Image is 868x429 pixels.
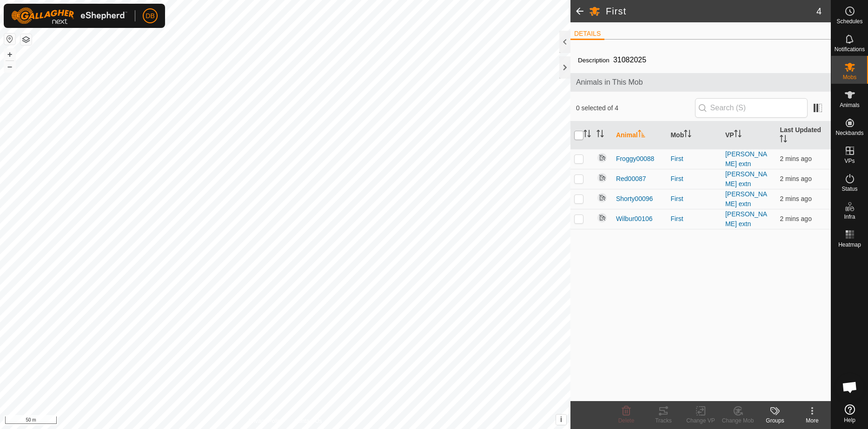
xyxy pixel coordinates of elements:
[667,121,722,149] th: Mob
[610,52,650,67] span: 31082025
[780,175,811,182] span: 10 Oct 2025, 1:44 pm
[596,172,608,183] img: returning off
[780,215,811,222] span: 10 Oct 2025, 1:44 pm
[844,417,855,423] span: Help
[831,401,868,427] a: Help
[670,214,718,224] div: First
[618,417,635,424] span: Delete
[606,6,816,17] h2: First
[616,174,646,184] span: Red00087
[734,131,742,139] p-sorticon: Activate to sort
[576,103,695,113] span: 0 selected of 4
[596,212,608,223] img: returning off
[578,57,610,64] label: Description
[719,416,756,425] div: Change Mob
[725,190,767,208] a: [PERSON_NAME] extn
[248,417,283,425] a: Privacy Policy
[11,7,127,24] img: Gallagher Logo
[844,214,855,220] span: Infra
[576,77,825,88] span: Animals in This Mob
[638,131,645,139] p-sorticon: Activate to sort
[670,174,718,184] div: First
[682,416,719,425] div: Change VP
[835,47,865,52] span: Notifications
[612,121,667,149] th: Animal
[4,49,15,60] button: +
[146,11,154,21] span: DB
[836,373,864,401] div: Open chat
[645,416,682,425] div: Tracks
[776,121,831,149] th: Last Updated
[616,194,653,204] span: Shorty00096
[725,170,767,188] a: [PERSON_NAME] extn
[560,416,562,423] span: i
[4,34,15,45] button: Reset Map
[684,131,691,139] p-sorticon: Activate to sort
[780,155,811,162] span: 10 Oct 2025, 1:44 pm
[616,214,653,224] span: Wilbur00106
[841,186,857,192] span: Status
[756,416,794,425] div: Groups
[844,158,855,164] span: VPs
[596,152,608,163] img: returning off
[670,154,718,164] div: First
[780,136,787,144] p-sorticon: Activate to sort
[836,19,862,24] span: Schedules
[616,154,655,164] span: Froggy00088
[695,98,808,118] input: Search (S)
[780,195,811,202] span: 10 Oct 2025, 1:44 pm
[722,121,776,149] th: VP
[596,131,604,139] p-sorticon: Activate to sort
[843,74,856,80] span: Mobs
[583,131,591,139] p-sorticon: Activate to sort
[794,416,831,425] div: More
[725,150,767,168] a: [PERSON_NAME] extn
[725,210,767,228] a: [PERSON_NAME] extn
[570,29,604,40] li: DETAILS
[835,130,863,136] span: Neckbands
[20,34,32,45] button: Map Layers
[556,415,566,425] button: i
[294,417,322,425] a: Contact Us
[596,192,608,203] img: returning off
[838,242,861,248] span: Heatmap
[816,4,822,18] span: 4
[4,61,15,72] button: –
[670,194,718,204] div: First
[840,102,860,108] span: Animals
